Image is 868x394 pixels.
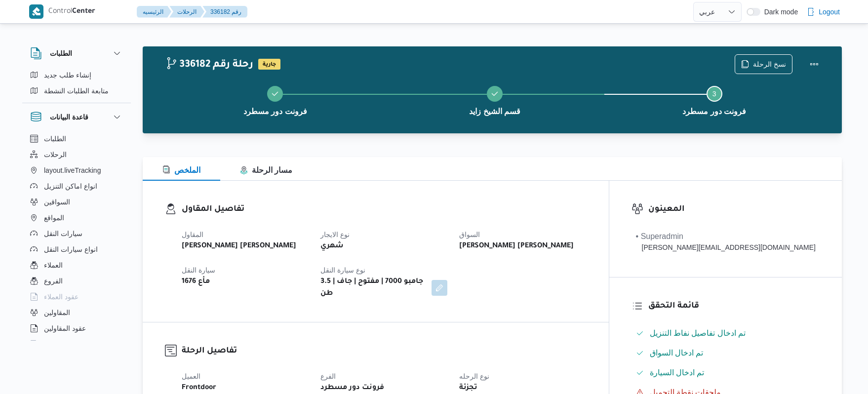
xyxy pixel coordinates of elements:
button: تم ادخال تفاصيل نفاط التنزيل [632,325,820,341]
span: انواع اماكن التنزيل [44,180,97,192]
div: [PERSON_NAME][EMAIL_ADDRESS][DOMAIN_NAME] [636,242,816,253]
span: اجهزة التليفون [44,338,85,350]
svg: Step 1 is complete [271,90,279,98]
b: شهري [320,240,344,252]
span: Dark mode [760,8,798,16]
button: إنشاء طلب جديد [26,67,127,83]
span: تم ادخال السواق [650,349,704,357]
div: الطلبات [22,67,131,103]
button: الرئيسيه [137,6,171,18]
button: الطلبات [26,131,127,147]
span: نوع الرحله [459,372,489,380]
h3: تفاصيل المقاول [182,203,587,216]
span: نسخ الرحلة [753,58,786,70]
span: تم ادخال السواق [650,347,704,359]
button: سيارات النقل [26,226,127,241]
img: X8yXhbKr1z7QwAAAABJRU5ErkJggg== [29,4,43,19]
button: عقود المقاولين [26,320,127,336]
h3: قاعدة البيانات [50,111,88,123]
span: سيارة النقل [182,266,215,274]
button: السواقين [26,194,127,210]
span: مسار الرحلة [240,166,292,174]
span: الفروع [44,275,63,287]
h3: تفاصيل الرحلة [182,345,587,358]
b: [PERSON_NAME] [PERSON_NAME] [459,240,574,252]
span: السواق [459,231,480,238]
span: العميل [182,372,200,380]
span: عقود المقاولين [44,322,86,334]
button: تم ادخال السواق [632,345,820,361]
button: المواقع [26,210,127,226]
span: الفرع [320,372,336,380]
span: 3 [712,90,716,98]
button: انواع اماكن التنزيل [26,178,127,194]
b: تجزئة [459,382,477,394]
div: • Superadmin [636,231,816,242]
button: قسم الشيخ زايد [385,74,605,125]
b: [PERSON_NAME] [PERSON_NAME] [182,240,296,252]
span: فرونت دور مسطرد [243,106,307,118]
button: 336182 رقم [202,6,247,18]
span: تم ادخال السيارة [650,368,705,377]
button: الطلبات [30,47,123,59]
span: العملاء [44,259,63,271]
button: نسخ الرحلة [735,54,792,74]
button: قاعدة البيانات [30,111,123,123]
span: layout.liveTracking [44,164,101,176]
span: الملخص [162,166,200,174]
span: إنشاء طلب جديد [44,69,91,81]
span: تم ادخال تفاصيل نفاط التنزيل [650,327,746,339]
span: تم ادخال السيارة [650,367,705,379]
button: الرحلات [26,147,127,162]
span: المواقع [44,212,64,224]
button: المقاولين [26,305,127,320]
span: انواع سيارات النقل [44,243,98,255]
span: جارية [258,59,280,70]
b: فرونت دور مسطرد [320,382,384,394]
button: الفروع [26,273,127,289]
span: الطلبات [44,133,66,145]
button: الرحلات [169,6,204,18]
button: عقود العملاء [26,289,127,305]
h3: قائمة التحقق [648,300,820,313]
span: المقاول [182,231,203,238]
span: نوع الايجار [320,231,350,238]
button: Actions [804,54,824,74]
button: layout.liveTracking [26,162,127,178]
span: الرحلات [44,149,67,160]
span: نوع سيارة النقل [320,266,365,274]
button: اجهزة التليفون [26,336,127,352]
span: • Superadmin mohamed.nabil@illa.com.eg [636,231,816,253]
span: تم ادخال تفاصيل نفاط التنزيل [650,329,746,337]
button: فرونت دور مسطرد [165,74,385,125]
button: فرونت دور مسطرد [604,74,824,125]
span: متابعة الطلبات النشطة [44,85,109,97]
span: المقاولين [44,307,70,318]
span: Logout [819,6,840,18]
b: Center [72,8,95,16]
div: قاعدة البيانات [22,131,131,345]
button: انواع سيارات النقل [26,241,127,257]
h2: 336182 رحلة رقم [165,59,253,72]
button: العملاء [26,257,127,273]
svg: Step 2 is complete [491,90,499,98]
h3: الطلبات [50,47,72,59]
span: فرونت دور مسطرد [682,106,746,118]
span: سيارات النقل [44,228,82,239]
span: السواقين [44,196,70,208]
span: قسم الشيخ زايد [469,106,520,118]
b: جارية [263,62,276,68]
span: عقود العملاء [44,291,79,303]
button: Logout [803,2,844,22]
button: متابعة الطلبات النشطة [26,83,127,99]
b: Frontdoor [182,382,216,394]
h3: المعينون [648,203,820,216]
button: تم ادخال السيارة [632,365,820,381]
b: مأع 1676 [182,276,210,288]
b: جامبو 7000 | مفتوح | جاف | 3.5 طن [320,276,425,300]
